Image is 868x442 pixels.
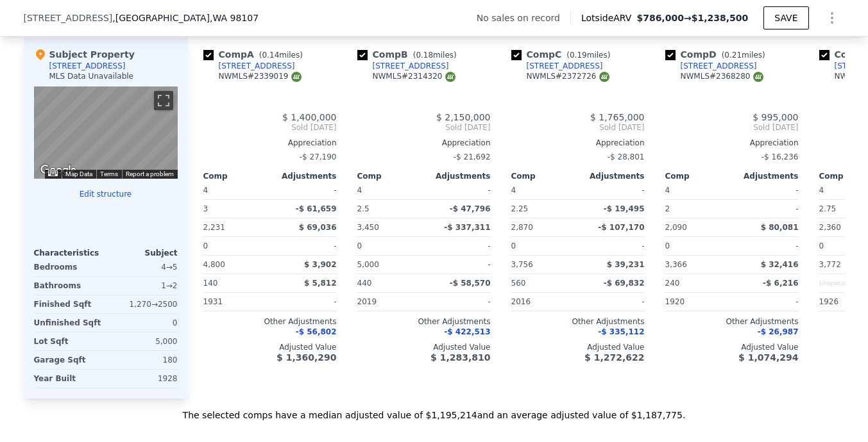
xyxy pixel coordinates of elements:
[665,293,729,311] div: 1920
[304,279,336,288] span: $ 5,812
[665,223,687,232] span: 2,090
[578,171,645,181] div: Adjustments
[604,204,645,213] span: -$ 19,495
[49,71,134,81] div: MLS Data Unavailable
[304,260,336,269] span: $ 3,902
[738,352,798,363] span: $ 1,074,294
[665,241,670,250] span: 0
[210,13,259,23] span: , WA 98107
[270,171,337,181] div: Adjustments
[357,138,491,148] div: Appreciation
[511,171,578,181] div: Comp
[717,51,770,60] span: ( miles)
[373,71,455,82] div: NWMLS # 2314320
[357,61,449,71] a: [STREET_ADDRESS]
[203,223,225,232] span: 2,231
[527,71,609,82] div: NWMLS # 2372726
[681,71,763,82] div: NWMLS # 2368280
[291,72,302,82] img: NWMLS Logo
[511,316,645,327] div: Other Adjustments
[636,13,684,23] span: $786,000
[24,12,113,24] span: [STREET_ADDRESS]
[819,260,841,269] span: 3,772
[34,277,103,295] div: Bathrooms
[34,295,103,313] div: Finished Sqft
[527,61,603,71] div: [STREET_ADDRESS]
[299,223,337,232] span: $ 69,036
[819,5,845,31] button: Show Options
[34,258,103,276] div: Bedrooms
[108,277,178,295] div: 1 → 2
[724,51,742,60] span: 0.21
[665,171,732,181] div: Comp
[219,71,302,82] div: NWMLS # 2339019
[203,260,225,269] span: 4,800
[108,258,178,276] div: 4 → 5
[154,91,173,110] button: Toggle fullscreen view
[203,61,295,71] a: [STREET_ADDRESS]
[34,351,103,369] div: Garage Sqft
[732,171,799,181] div: Adjustments
[665,122,799,133] span: Sold [DATE]
[34,86,178,179] div: Street View
[570,51,587,60] span: 0.19
[598,327,644,336] span: -$ 335,112
[427,237,491,255] div: -
[584,352,644,363] span: $ 1,272,622
[273,181,337,199] div: -
[598,223,644,232] span: -$ 107,170
[34,370,103,388] div: Year Built
[427,256,491,274] div: -
[49,61,126,71] div: [STREET_ADDRESS]
[34,48,135,61] div: Subject Property
[357,316,491,327] div: Other Adjustments
[357,260,379,269] span: 5,000
[511,61,603,71] a: [STREET_ADDRESS]
[357,223,379,232] span: 3,450
[665,61,757,71] a: [STREET_ADDRESS]
[357,200,421,218] div: 2.5
[112,12,259,24] span: , [GEOGRAPHIC_DATA]
[416,51,433,60] span: 0.18
[357,279,372,288] span: 440
[108,370,178,388] div: 1928
[511,241,516,250] span: 0
[296,327,337,336] span: -$ 56,802
[758,327,799,336] span: -$ 26,987
[753,112,798,122] span: $ 995,000
[436,112,491,122] span: $ 2,150,000
[665,316,799,327] div: Other Adjustments
[763,6,808,29] button: SAVE
[819,186,824,195] span: 4
[108,295,178,313] div: 1,270 → 2500
[599,72,609,82] img: NWMLS Logo
[735,181,799,199] div: -
[203,316,337,327] div: Other Adjustments
[273,293,337,311] div: -
[108,314,178,332] div: 0
[219,61,295,71] div: [STREET_ADDRESS]
[203,48,308,61] div: Comp A
[665,279,680,288] span: 240
[282,112,337,122] span: $ 1,400,000
[65,170,92,179] button: Map Data
[761,223,799,232] span: $ 80,081
[203,186,208,195] span: 4
[511,223,533,232] span: 2,870
[444,327,490,336] span: -$ 422,513
[203,122,337,133] span: Sold [DATE]
[665,260,687,269] span: 3,366
[254,51,308,60] span: ( miles)
[604,279,645,288] span: -$ 69,832
[34,86,178,179] div: Map
[692,13,749,23] span: $1,238,500
[357,293,421,311] div: 2019
[511,138,645,148] div: Appreciation
[37,162,80,179] img: Google
[34,248,106,258] div: Characteristics
[665,200,729,218] div: 2
[763,279,798,288] span: -$ 6,216
[581,293,645,311] div: -
[100,170,118,177] a: Terms (opens in new tab)
[590,112,645,122] span: $ 1,765,000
